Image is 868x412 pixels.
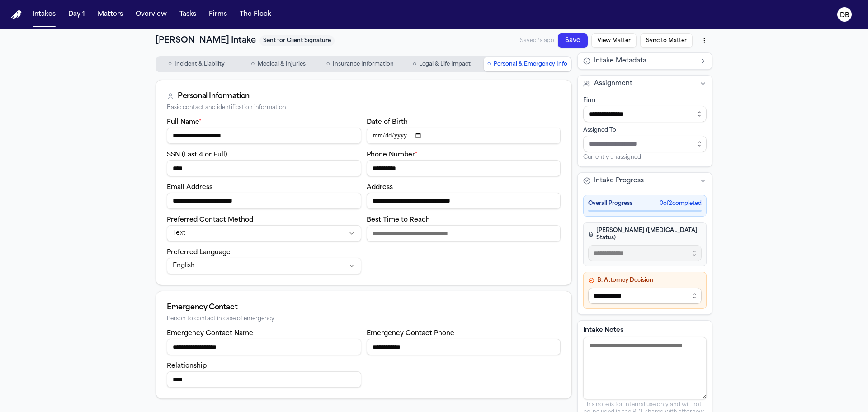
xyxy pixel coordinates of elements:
a: Home [11,10,22,19]
label: Preferred Contact Method [167,217,253,223]
span: Legal & Life Impact [419,61,471,68]
label: Phone Number [367,152,418,158]
input: Phone number [367,160,561,176]
input: Emergency contact name [167,339,361,355]
span: Overall Progress [588,200,632,207]
label: Full Name [167,119,202,126]
button: Go to Incident & Liability [156,57,236,71]
label: SSN (Last 4 or Full) [167,152,227,158]
input: Address [367,193,561,209]
button: Assignment [578,76,712,92]
label: Intake Notes [583,326,707,335]
button: Go to Medical & Injuries [238,57,318,71]
span: 0 of 2 completed [660,200,702,207]
button: Go to Personal & Emergency Info [484,57,571,71]
button: More actions [696,33,712,49]
button: Day 1 [65,6,89,23]
button: Go to Insurance Information [320,57,400,71]
div: Personal Information [178,91,250,102]
div: Firm [583,97,707,104]
button: Tasks [176,6,200,23]
div: Person to contact in case of emergency [167,316,561,322]
label: Emergency Contact Name [167,330,253,337]
input: Assign to staff member [583,136,707,152]
button: The Flock [236,6,275,23]
span: Personal & Emergency Info [494,61,567,68]
label: Relationship [167,363,207,369]
button: Overview [132,6,170,23]
h1: [PERSON_NAME] Intake [156,34,256,47]
button: Firms [205,6,231,23]
input: Select firm [583,106,707,122]
span: ○ [487,60,491,69]
textarea: Intake notes [583,337,707,399]
span: Medical & Injuries [258,61,306,68]
button: Sync to Matter [640,33,693,48]
h4: [PERSON_NAME] ([MEDICAL_DATA] Status) [588,227,702,242]
label: Date of Birth [367,119,408,126]
span: ○ [168,60,172,69]
label: Preferred Language [167,249,231,256]
button: Go to Legal & Life Impact [402,57,482,71]
span: ○ [251,60,255,69]
label: Best Time to Reach [367,217,430,223]
span: Assignment [594,79,632,88]
span: ○ [413,60,416,69]
span: Saved 7s ago [520,37,554,44]
input: Emergency contact relationship [167,371,361,388]
input: Email address [167,193,361,209]
div: Assigned To [583,127,707,134]
input: Full name [167,128,361,144]
input: Best time to reach [367,225,561,242]
input: Emergency contact phone [367,339,561,355]
button: Intake Metadata [578,53,712,69]
button: Intake Progress [578,173,712,189]
span: Incident & Liability [175,61,225,68]
button: View Matter [591,33,637,48]
span: Insurance Information [333,61,394,68]
div: Emergency Contact [167,302,561,313]
input: SSN [167,160,361,176]
button: Intakes [29,6,59,23]
span: Intake Metadata [594,57,646,66]
button: Save [558,33,588,48]
label: Address [367,184,393,191]
input: Date of birth [367,128,561,144]
span: ○ [326,60,330,69]
span: Sent for Client Signature [259,35,335,46]
label: Emergency Contact Phone [367,330,454,337]
button: Matters [94,6,127,23]
img: Finch Logo [11,10,22,19]
label: Email Address [167,184,212,191]
span: Currently unassigned [583,154,641,161]
div: Basic contact and identification information [167,104,561,111]
span: Intake Progress [594,176,644,185]
h4: B. Attorney Decision [588,277,702,284]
